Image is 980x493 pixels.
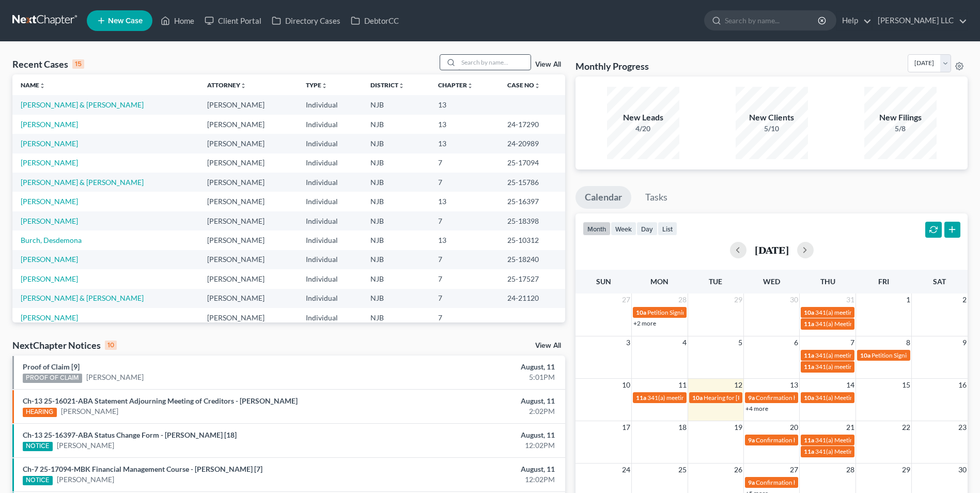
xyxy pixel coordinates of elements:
a: [PERSON_NAME] [21,139,78,148]
div: Recent Cases [12,58,84,70]
span: 27 [789,464,799,476]
span: 17 [621,421,631,434]
td: [PERSON_NAME] [199,308,298,327]
td: 25-15786 [499,173,565,192]
span: 31 [845,294,855,306]
td: 25-17527 [499,269,565,288]
span: 8 [905,336,911,349]
td: NJB [362,192,430,211]
div: New Leads [607,112,679,124]
td: 7 [430,153,499,173]
span: 18 [677,421,688,434]
span: 24 [621,464,631,476]
span: 1 [905,294,911,306]
div: August, 11 [384,430,555,440]
span: 4 [681,336,688,349]
td: NJB [362,134,430,153]
span: 11a [804,320,814,328]
a: Typeunfold_more [306,81,328,89]
div: 10 [105,341,117,350]
td: [PERSON_NAME] [199,289,298,308]
td: Individual [298,95,363,114]
a: +4 more [745,405,768,412]
span: 341(a) meeting for [PERSON_NAME] [647,394,747,402]
td: [PERSON_NAME] [199,134,298,153]
a: Chapterunfold_more [438,81,473,89]
a: +2 more [633,319,656,327]
td: Individual [298,192,363,211]
td: NJB [362,308,430,327]
input: Search by name... [725,11,819,30]
div: August, 11 [384,464,555,474]
a: [PERSON_NAME] [57,474,114,485]
span: Hearing for [PERSON_NAME] [704,394,784,402]
td: [PERSON_NAME] [199,269,298,288]
a: Calendar [575,186,631,209]
span: 11a [804,436,814,444]
span: Wed [763,277,780,286]
i: unfold_more [39,83,45,89]
a: [PERSON_NAME] [21,255,78,264]
span: 341(a) Meeting for [PERSON_NAME] [815,436,915,444]
td: NJB [362,95,430,114]
td: 7 [430,211,499,230]
h3: Monthly Progress [575,60,649,72]
td: 24-20989 [499,134,565,153]
div: 4/20 [607,124,679,134]
a: [PERSON_NAME] LLC [873,11,967,30]
span: 28 [677,294,688,306]
span: 341(a) meeting for [PERSON_NAME] [815,351,915,359]
span: 341(a) Meeting for [PERSON_NAME] [815,448,915,455]
span: 3 [625,336,631,349]
a: Tasks [636,186,677,209]
button: week [611,222,636,236]
td: [PERSON_NAME] [199,250,298,269]
span: 29 [733,294,743,306]
td: NJB [362,230,430,250]
span: 11a [804,363,814,371]
td: [PERSON_NAME] [199,230,298,250]
span: 10a [636,309,646,316]
a: Home [155,11,199,30]
span: 10a [804,309,814,316]
span: 341(a) meeting for [PERSON_NAME] [815,363,915,371]
td: 25-18398 [499,211,565,230]
td: 7 [430,269,499,288]
a: [PERSON_NAME] [21,217,78,225]
a: Case Nounfold_more [507,81,540,89]
td: [PERSON_NAME] [199,211,298,230]
span: New Case [108,17,143,25]
td: NJB [362,173,430,192]
span: 9 [961,336,968,349]
a: [PERSON_NAME] [57,440,114,451]
span: Confirmation hearing for [PERSON_NAME] [756,436,873,444]
span: Mon [650,277,668,286]
span: 28 [845,464,855,476]
div: PROOF OF CLAIM [23,374,82,383]
a: [PERSON_NAME] [61,406,118,417]
td: Individual [298,230,363,250]
a: [PERSON_NAME] & [PERSON_NAME] [21,100,144,109]
span: Confirmation hearing for [PERSON_NAME] [756,394,873,402]
td: [PERSON_NAME] [199,153,298,173]
span: 16 [957,379,968,391]
td: [PERSON_NAME] [199,115,298,134]
a: Attorneyunfold_more [207,81,246,89]
a: [PERSON_NAME] & [PERSON_NAME] [21,178,144,187]
div: 5/10 [736,124,808,134]
button: month [583,222,611,236]
a: Districtunfold_more [370,81,405,89]
i: unfold_more [398,83,405,89]
span: 21 [845,421,855,434]
span: 10a [860,351,870,359]
td: Individual [298,269,363,288]
span: 341(a) Meeting for [PERSON_NAME] [815,394,915,402]
div: New Filings [864,112,937,124]
span: 6 [793,336,799,349]
td: 13 [430,95,499,114]
div: 2:02PM [384,406,555,417]
td: Individual [298,173,363,192]
td: 13 [430,192,499,211]
span: 22 [901,421,911,434]
i: unfold_more [321,83,328,89]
